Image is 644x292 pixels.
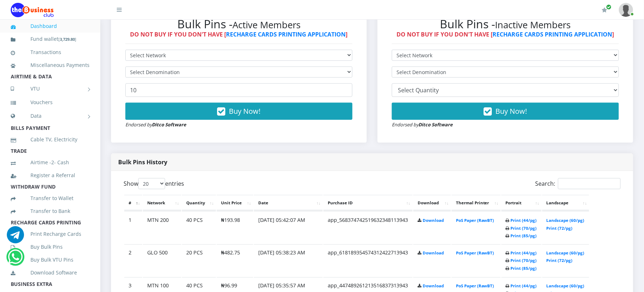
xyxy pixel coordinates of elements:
[125,17,352,31] h2: Bulk Pins -
[606,4,612,10] span: Renew/Upgrade Subscription
[11,131,90,148] a: Cable TV, Electricity
[496,106,527,116] span: Buy Now!
[547,250,585,256] a: Landscape (60/pg)
[8,254,23,266] a: Chat for support
[217,211,253,244] td: ₦193.98
[217,244,253,277] td: ₦482.75
[229,106,261,116] span: Buy Now!
[11,31,90,48] a: Fund wallet[3,729.80]
[11,190,90,206] a: Transfer to Wallet
[392,121,453,128] small: Endorsed by
[547,218,585,223] a: Landscape (60/pg)
[232,19,301,31] small: Active Members
[11,264,90,281] a: Download Software
[456,218,494,223] a: PoS Paper (RawBT)
[182,244,216,277] td: 20 PCS
[11,203,90,219] a: Transfer to Bank
[501,195,542,211] th: Portrait: activate to sort column ascending
[547,225,573,231] a: Print (72/pg)
[7,232,24,243] a: Chat for support
[418,121,453,128] strong: Ditco Software
[58,36,76,42] small: [ ]
[182,211,216,244] td: 40 PCS
[413,195,451,211] th: Download: activate to sort column ascending
[60,36,75,42] b: 3,729.80
[495,19,571,31] small: Inactive Members
[423,218,444,223] a: Download
[542,195,589,211] th: Landscape: activate to sort column ascending
[217,195,253,211] th: Unit Price: activate to sort column ascending
[423,283,444,289] a: Download
[125,103,352,120] button: Buy Now!
[254,195,323,211] th: Date: activate to sort column ascending
[392,17,619,31] h2: Bulk Pins -
[254,211,323,244] td: [DATE] 05:42:07 AM
[323,195,413,211] th: Purchase ID: activate to sort column ascending
[11,252,90,268] a: Buy Bulk VTU Pins
[143,244,181,277] td: GLO 500
[511,218,537,223] a: Print (44/pg)
[138,178,165,189] select: Showentries
[452,195,501,211] th: Thermal Printer: activate to sort column ascending
[11,167,90,184] a: Register a Referral
[511,225,537,231] a: Print (70/pg)
[124,178,184,189] label: Show entries
[511,233,537,238] a: Print (85/pg)
[456,283,494,289] a: PoS Paper (RawBT)
[226,30,346,38] a: RECHARGE CARDS PRINTING APPLICATION
[11,44,90,60] a: Transactions
[11,94,90,111] a: Vouchers
[124,211,142,244] td: 1
[11,18,90,34] a: Dashboard
[143,195,181,211] th: Network: activate to sort column ascending
[124,195,142,211] th: #: activate to sort column descending
[11,226,90,242] a: Print Recharge Cards
[423,250,444,256] a: Download
[456,250,494,256] a: PoS Paper (RawBT)
[152,121,186,128] strong: Ditco Software
[11,3,54,17] img: Logo
[558,178,621,189] input: Search:
[11,107,90,125] a: Data
[392,103,619,120] button: Buy Now!
[547,258,573,263] a: Print (72/pg)
[125,121,186,128] small: Endorsed by
[124,244,142,277] td: 2
[511,266,537,271] a: Print (85/pg)
[323,244,413,277] td: app_618189354574312422713943
[11,239,90,255] a: Buy Bulk Pins
[323,211,413,244] td: app_568374742519632348113943
[118,158,167,166] strong: Bulk Pins History
[397,30,614,38] strong: DO NOT BUY IF YOU DON'T HAVE [ ]
[125,83,352,97] input: Enter Quantity
[535,178,621,189] label: Search:
[11,57,90,73] a: Miscellaneous Payments
[143,211,181,244] td: MTN 200
[130,30,348,38] strong: DO NOT BUY IF YOU DON'T HAVE [ ]
[511,283,537,289] a: Print (44/pg)
[547,283,585,289] a: Landscape (60/pg)
[511,258,537,263] a: Print (70/pg)
[511,250,537,256] a: Print (44/pg)
[602,7,607,13] i: Renew/Upgrade Subscription
[619,3,633,17] img: User
[11,154,90,171] a: Airtime -2- Cash
[254,244,323,277] td: [DATE] 05:38:23 AM
[493,30,612,38] a: RECHARGE CARDS PRINTING APPLICATION
[11,80,90,98] a: VTU
[182,195,216,211] th: Quantity: activate to sort column ascending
